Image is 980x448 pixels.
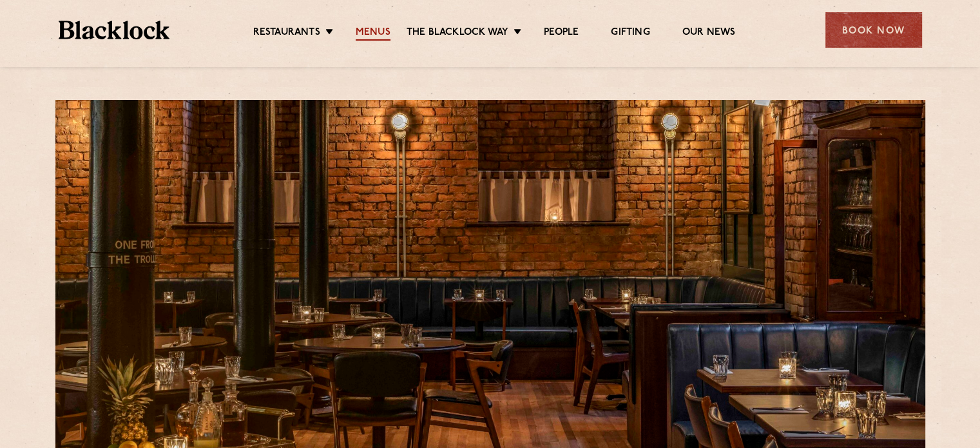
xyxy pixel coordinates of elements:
a: The Blacklock Way [407,26,508,41]
img: BL_Textured_Logo-footer-cropped.svg [59,21,170,39]
a: Restaurants [253,26,320,41]
a: Gifting [611,26,649,41]
a: Menus [356,26,390,41]
div: Book Now [825,12,922,48]
a: People [544,26,579,41]
a: Our News [682,26,736,41]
